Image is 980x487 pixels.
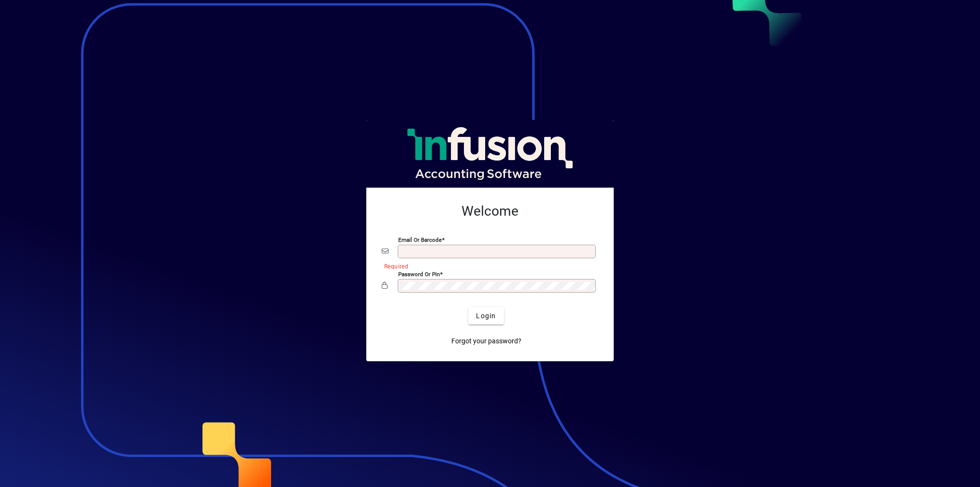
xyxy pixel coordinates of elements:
mat-error: Required [384,261,591,271]
a: Forgot your password? [447,332,525,350]
span: Forgot your password? [451,336,521,346]
span: Login [476,311,496,321]
mat-label: Password or Pin [398,271,440,278]
h2: Welcome [382,203,598,220]
button: Login [468,307,504,325]
mat-label: Email or Barcode [398,236,442,243]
